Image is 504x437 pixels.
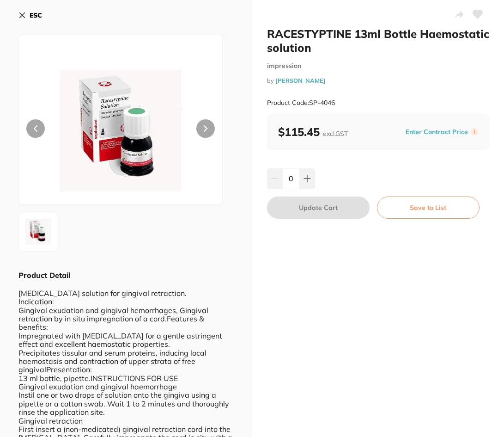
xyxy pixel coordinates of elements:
[278,125,348,139] b: $115.45
[60,58,182,204] img: NDYuanBn
[275,77,326,84] a: [PERSON_NAME]
[267,77,490,84] small: by
[22,215,55,248] img: NDYuanBn
[267,27,490,55] h2: RACESTYPTINE 13ml Bottle Haemostatic solution
[18,7,42,23] button: ESC
[30,11,42,19] b: ESC
[18,271,70,280] b: Product Detail
[267,197,370,219] button: Update Cart
[471,128,478,135] label: i
[267,62,490,70] small: impression
[323,129,348,138] span: excl. GST
[267,99,335,107] small: Product Code: SP-4046
[377,197,480,219] button: Save to List
[403,128,471,136] button: Enter Contract Price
